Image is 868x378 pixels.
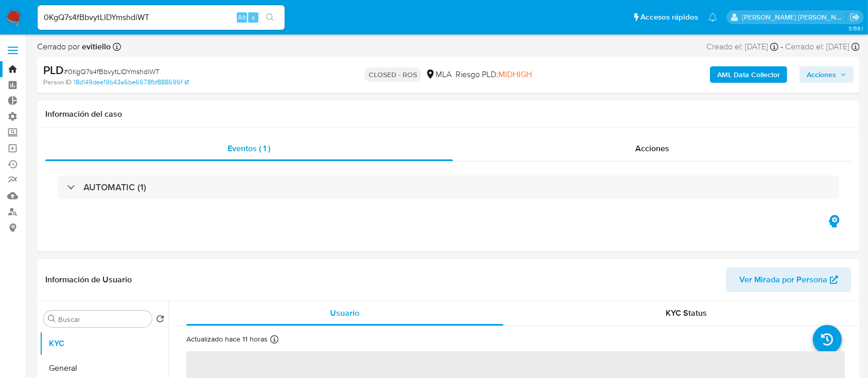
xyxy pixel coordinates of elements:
span: MIDHIGH [498,68,532,80]
span: # 0KgQ7s4fBbvytLIDYmshdiWT [64,66,160,77]
input: Buscar [58,315,148,324]
b: PLD [43,62,64,78]
h1: Información del caso [45,109,852,119]
button: Volver al orden por defecto [156,315,164,326]
a: 18d149dee19b43a6be6678fbf888696f [74,78,189,87]
button: KYC [40,331,168,356]
div: Creado el: [DATE] [706,41,778,52]
span: s [252,12,255,22]
span: Accesos rápidos [640,12,698,23]
button: Ver Mirada por Persona [726,267,852,292]
h1: Información de Usuario [45,275,132,285]
span: Acciones [807,66,836,83]
a: Notificaciones [708,13,717,22]
button: AML Data Collector [710,66,787,83]
div: MLA [425,69,452,80]
span: Riesgo PLD: [456,69,532,80]
b: AML Data Collector [717,66,780,83]
input: Buscar usuario o caso... [38,11,285,24]
span: Acciones [635,142,669,154]
span: - [780,41,783,52]
div: AUTOMATIC (1) [58,175,839,199]
button: Acciones [800,66,854,83]
span: Alt [238,12,246,22]
div: Cerrado el: [DATE] [785,41,860,52]
p: CLOSED - ROS [364,67,421,82]
button: search-icon [259,10,281,25]
b: evitiello [80,41,111,52]
span: Ver Mirada por Persona [739,267,827,292]
a: Salir [849,12,860,23]
span: Usuario [330,307,359,319]
p: Actualizado hace 11 horas [186,334,268,344]
span: Cerrado por [37,41,111,52]
span: Eventos ( 1 ) [228,142,270,154]
span: KYC Status [666,307,707,319]
p: emmanuel.vitiello@mercadolibre.com [742,12,846,22]
button: Buscar [48,315,56,323]
h3: AUTOMATIC (1) [83,182,146,193]
b: Person ID [43,78,72,87]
